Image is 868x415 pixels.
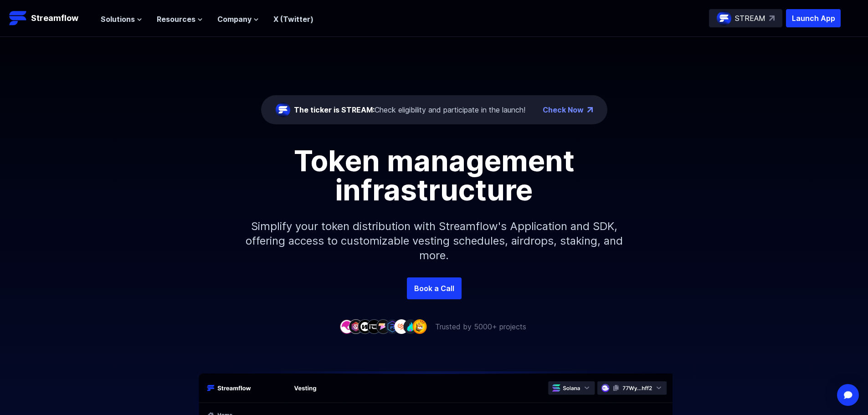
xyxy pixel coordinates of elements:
[709,9,782,27] a: STREAM
[358,319,372,333] img: company-3
[349,319,363,333] img: company-2
[294,105,375,114] span: The ticker is STREAM:
[385,319,400,333] img: company-6
[157,14,195,25] span: Resources
[157,14,203,25] button: Resources
[735,13,765,24] p: STREAM
[229,146,639,205] h1: Token management infrastructure
[786,9,841,27] button: Launch App
[837,384,859,406] div: Open Intercom Messenger
[412,319,427,333] img: company-9
[587,107,593,113] img: top-right-arrow.png
[543,104,584,115] a: Check Now
[217,14,252,25] span: Company
[273,15,313,24] a: X (Twitter)
[407,277,462,299] a: Book a Call
[9,9,27,27] img: Streamflow Logo
[769,15,775,21] img: top-right-arrow.svg
[376,319,390,333] img: company-5
[367,319,381,333] img: company-4
[217,14,259,25] button: Company
[435,321,526,332] p: Trusted by 5000+ projects
[101,14,135,25] span: Solutions
[339,319,354,333] img: company-1
[9,9,92,27] a: Streamflow
[394,319,409,333] img: company-7
[294,104,525,115] div: Check eligibility and participate in the launch!
[31,12,78,25] p: Streamflow
[403,319,418,333] img: company-8
[276,102,290,117] img: streamflow-logo-circle.png
[717,11,731,26] img: streamflow-logo-circle.png
[238,205,630,277] p: Simplify your token distribution with Streamflow's Application and SDK, offering access to custom...
[101,14,142,25] button: Solutions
